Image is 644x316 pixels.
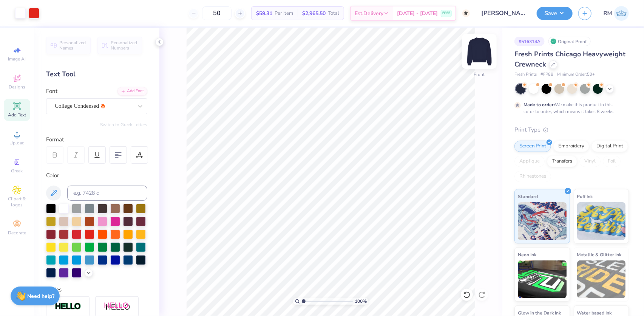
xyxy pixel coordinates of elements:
div: Add Font [117,87,147,96]
input: Untitled Design [476,6,531,21]
img: Stroke [55,302,81,311]
input: e.g. 7428 c [67,186,147,201]
div: Text Tool [46,69,147,79]
img: Shadow [104,302,130,311]
div: Embroidery [553,141,589,152]
span: Fresh Prints [514,71,537,78]
img: Front [464,36,494,67]
img: Puff Ink [577,202,626,240]
div: Screen Print [514,141,551,152]
strong: Need help? [28,293,55,300]
span: Upload [9,140,25,146]
span: $2,965.50 [302,9,326,17]
div: Applique [514,156,545,167]
span: Neon Ink [518,251,536,259]
span: Clipart & logos [4,196,30,208]
div: # 516314A [514,37,545,46]
span: FREE [442,11,450,16]
span: [DATE] - [DATE] [397,9,438,17]
span: 100 % [355,298,367,305]
strong: Made to order: [524,102,555,108]
div: Color [46,171,147,180]
span: Designs [9,84,25,90]
span: Decorate [8,230,26,236]
div: We make this product in this color to order, which means it takes 8 weeks. [524,101,616,115]
span: Est. Delivery [355,9,383,17]
span: Add Text [8,112,26,118]
span: Per Item [275,9,293,17]
span: $59.31 [256,9,272,17]
span: # FP88 [541,71,553,78]
img: Roberta Manuel [614,6,629,21]
input: – – [202,6,232,20]
span: Personalized Names [59,40,86,51]
span: Personalized Numbers [111,40,137,51]
img: Neon Ink [518,260,567,298]
span: Fresh Prints Chicago Heavyweight Crewneck [514,50,625,69]
span: Puff Ink [577,192,593,200]
a: RM [604,6,629,21]
div: Vinyl [579,156,601,167]
div: Format [46,135,148,144]
div: Digital Print [591,141,628,152]
span: Minimum Order: 50 + [557,71,595,78]
div: Foil [603,156,621,167]
div: Rhinestones [514,171,551,182]
span: RM [604,9,612,18]
img: Standard [518,202,567,240]
span: Standard [518,192,538,200]
div: Styles [46,285,147,294]
button: Save [537,7,573,20]
span: Total [328,9,339,17]
span: Greek [11,168,23,174]
span: Image AI [8,56,26,62]
div: Front [474,71,485,78]
div: Original Proof [548,37,591,46]
label: Font [46,87,57,96]
button: Switch to Greek Letters [100,122,147,128]
div: Print Type [514,125,629,134]
span: Metallic & Glitter Ink [577,251,622,259]
img: Metallic & Glitter Ink [577,260,626,298]
div: Transfers [547,156,577,167]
